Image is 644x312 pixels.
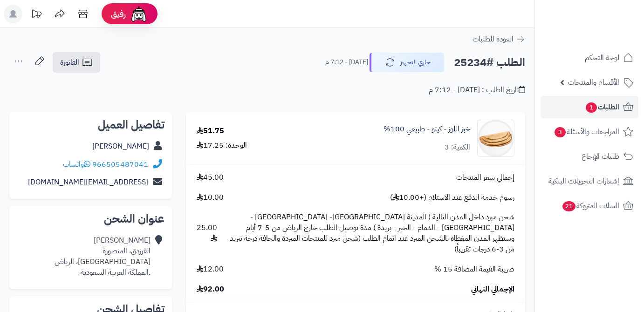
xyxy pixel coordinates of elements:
button: جاري التجهيز [370,53,444,72]
span: ضريبة القيمة المضافة 15 % [434,264,514,275]
span: 3 [555,127,566,137]
span: شحن مبرد داخل المدن التالية ( المدينة [GEOGRAPHIC_DATA]- [GEOGRAPHIC_DATA] - [GEOGRAPHIC_DATA] - ... [226,212,514,254]
a: الطلبات1 [541,96,638,118]
div: الكمية: 3 [445,142,470,153]
a: لوحة التحكم [541,47,638,69]
a: طلبات الإرجاع [541,145,638,168]
span: الإجمالي النهائي [471,284,514,295]
span: رفيق [111,8,126,20]
span: 21 [562,201,575,211]
span: 25.00 [197,223,217,244]
h2: عنوان الشحن [17,213,164,224]
span: رسوم خدمة الدفع عند الاستلام (+10.00 ) [390,192,514,203]
h2: تفاصيل العميل [17,119,164,130]
span: إشعارات التحويلات البنكية [548,175,619,188]
span: 1 [586,102,597,113]
a: خبز اللوز - كيتو - طبيعي 100% [384,124,470,135]
span: طلبات الإرجاع [582,150,619,163]
span: المراجعات والأسئلة [554,125,619,138]
img: ai-face.png [130,5,148,23]
a: واتساب [63,159,90,170]
a: إشعارات التحويلات البنكية [541,170,638,192]
a: الفاتورة [53,52,100,73]
small: [DATE] - 7:12 م [325,58,368,67]
span: السلات المتروكة [562,199,619,212]
h2: الطلب #25234 [454,53,525,72]
span: 92.00 [197,284,224,295]
span: العودة للطلبات [473,34,514,45]
div: [PERSON_NAME] الفرزدق، المنصورة [GEOGRAPHIC_DATA]، الرياض .المملكة العربية السعودية [55,235,151,278]
a: السلات المتروكة21 [541,195,638,217]
a: تحديثات المنصة [25,5,48,26]
span: 45.00 [197,172,224,183]
div: الوحدة: 17.25 [197,140,247,151]
span: 12.00 [197,264,224,275]
a: المراجعات والأسئلة3 [541,121,638,143]
a: [PERSON_NAME] [92,141,149,152]
span: الأقسام والمنتجات [568,76,619,89]
img: 1744905674-%D8%AE%D8%A8%D8%B2%20%D8%A7%D9%84%D9%84%D9%88%D8%B2-90x90.jpg [478,120,514,157]
a: 966505487041 [92,159,148,170]
div: 51.75 [197,126,224,136]
a: [EMAIL_ADDRESS][DOMAIN_NAME] [28,176,148,188]
span: الطلبات [585,101,619,114]
div: تاريخ الطلب : [DATE] - 7:12 م [429,85,525,95]
span: لوحة التحكم [585,51,619,64]
a: العودة للطلبات [473,34,525,45]
span: الفاتورة [60,57,79,68]
span: إجمالي سعر المنتجات [456,172,514,183]
span: 10.00 [197,192,224,203]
